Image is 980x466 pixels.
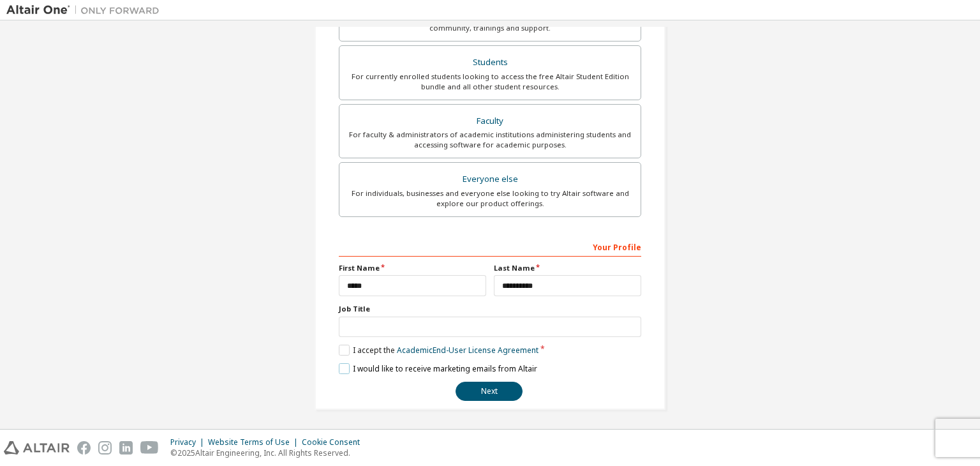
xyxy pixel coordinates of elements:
div: For faculty & administrators of academic institutions administering students and accessing softwa... [347,130,633,150]
p: © 2025 Altair Engineering, Inc. All Rights Reserved. [170,447,367,458]
label: First Name [339,263,486,273]
img: altair_logo.svg [4,441,70,455]
div: Cookie Consent [302,437,367,447]
a: Academic End-User License Agreement [397,345,538,356]
img: Altair One [6,4,166,17]
img: linkedin.svg [119,441,133,455]
div: Everyone else [347,170,633,188]
img: facebook.svg [77,441,91,455]
label: Last Name [494,263,641,273]
img: youtube.svg [140,441,159,455]
button: Next [456,382,523,401]
div: Faculty [347,112,633,130]
div: Students [347,54,633,71]
img: instagram.svg [98,441,112,455]
div: For currently enrolled students looking to access the free Altair Student Edition bundle and all ... [347,71,633,92]
div: Your Profile [339,236,641,257]
label: Job Title [339,304,641,314]
div: Privacy [170,437,208,447]
label: I accept the [339,345,538,356]
div: For individuals, businesses and everyone else looking to try Altair software and explore our prod... [347,188,633,209]
label: I would like to receive marketing emails from Altair [339,363,537,374]
div: Website Terms of Use [208,437,302,447]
